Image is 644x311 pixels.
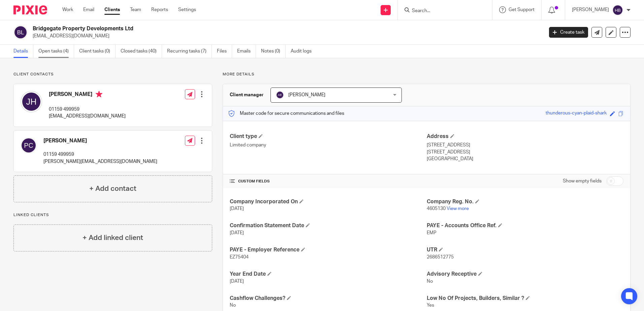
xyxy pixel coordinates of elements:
[83,6,94,13] a: Email
[49,106,126,113] p: 01159 499959
[79,45,116,58] a: Client tasks (0)
[230,206,244,211] span: [DATE]
[13,72,212,77] p: Client contacts
[13,212,212,218] p: Linked clients
[230,295,426,302] h4: Cashflow Challenges?
[43,158,157,165] p: [PERSON_NAME][EMAIL_ADDRESS][DOMAIN_NAME]
[230,279,244,284] span: [DATE]
[230,246,426,253] h4: PAYE - Employer Reference
[43,151,157,158] p: 01159 499959
[427,198,623,205] h4: Company Reg. No.
[261,45,286,58] a: Notes (0)
[563,178,602,184] label: Show empty fields
[230,142,426,148] p: Limited company
[13,45,33,58] a: Details
[223,72,631,77] p: More details
[427,271,623,278] h4: Advisory Receptive
[427,206,446,211] span: 4605130
[427,231,437,235] span: EMP
[230,198,426,205] h4: Company Incorporated On
[427,155,623,162] p: [GEOGRAPHIC_DATA]
[230,179,426,184] h4: CUSTOM FIELDS
[230,303,236,308] span: No
[130,6,141,13] a: Team
[612,5,623,15] img: svg%3E
[21,137,37,153] img: svg%3E
[427,142,623,148] p: [STREET_ADDRESS]
[151,6,168,13] a: Reports
[33,33,539,39] p: [EMAIL_ADDRESS][DOMAIN_NAME]
[230,271,426,278] h4: Year End Date
[230,231,244,235] span: [DATE]
[288,93,325,97] span: [PERSON_NAME]
[411,8,472,14] input: Search
[427,255,454,260] span: 2686512775
[43,137,157,144] h4: [PERSON_NAME]
[230,255,249,260] span: EZ75404
[427,133,623,140] h4: Address
[572,6,609,13] p: [PERSON_NAME]
[33,25,438,32] h2: Bridgegate Property Developments Ltd
[13,5,47,14] img: Pixie
[49,91,126,99] h4: [PERSON_NAME]
[230,222,426,229] h4: Confirmation Statement Date
[447,206,469,211] a: View more
[62,6,73,13] a: Work
[427,246,623,253] h4: UTR
[49,113,126,119] p: [EMAIL_ADDRESS][DOMAIN_NAME]
[21,91,42,112] img: svg%3E
[276,91,284,99] img: svg%3E
[217,45,232,58] a: Files
[228,110,344,117] p: Master code for secure communications and files
[89,183,136,194] h4: + Add contact
[83,233,143,243] h4: + Add linked client
[104,6,120,13] a: Clients
[38,45,74,58] a: Open tasks (4)
[546,110,607,117] div: thunderous-cyan-plaid-shark
[178,6,196,13] a: Settings
[167,45,212,58] a: Recurring tasks (7)
[509,7,535,12] span: Get Support
[96,91,102,98] i: Primary
[427,149,623,155] p: [STREET_ADDRESS]
[230,133,426,140] h4: Client type
[427,279,433,284] span: No
[230,92,264,98] h3: Client manager
[121,45,162,58] a: Closed tasks (40)
[427,303,434,308] span: Yes
[237,45,256,58] a: Emails
[427,295,623,302] h4: Low No Of Projects, Builders, Similar ?
[427,222,623,229] h4: PAYE - Accounts Office Ref.
[13,25,28,39] img: svg%3E
[549,27,588,38] a: Create task
[291,45,317,58] a: Audit logs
